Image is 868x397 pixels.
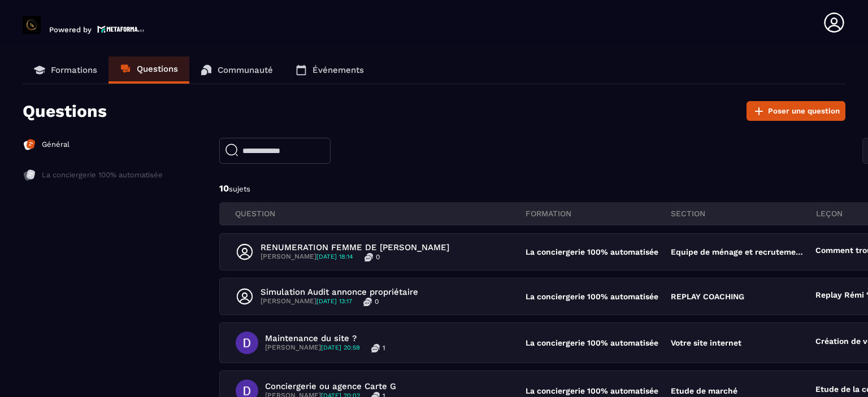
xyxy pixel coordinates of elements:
[235,208,526,219] p: QUESTION
[265,343,360,352] p: [PERSON_NAME]
[316,253,353,260] span: [DATE] 18:14
[23,168,36,182] img: formation-icon-inac.db86bb20.svg
[23,16,41,34] img: logo-branding
[23,101,107,121] p: Questions
[526,208,671,219] p: FORMATION
[526,247,659,256] p: La conciergerie 100% automatisée
[261,287,418,297] p: Simulation Audit annonce propriétaire
[671,338,741,347] p: Votre site internet
[49,25,92,34] p: Powered by
[671,386,737,395] p: Etude de marché
[321,344,360,351] span: [DATE] 20:59
[23,56,108,84] a: Formations
[383,343,385,352] p: 1
[42,170,163,180] p: La conciergerie 100% automatisée
[284,56,375,84] a: Événements
[671,247,805,256] p: Equipe de ménage et recrutement gestionnaire
[261,242,449,252] p: RENUMERATION FEMME DE [PERSON_NAME]
[526,338,659,347] p: La conciergerie 100% automatisée
[375,297,379,306] p: 0
[229,185,250,193] span: sujets
[671,292,744,301] p: REPLAY COACHING
[316,298,352,305] span: [DATE] 13:17
[51,65,97,75] p: Formations
[313,65,364,75] p: Événements
[261,252,353,261] p: [PERSON_NAME]
[42,139,70,150] p: Général
[526,292,659,301] p: La conciergerie 100% automatisée
[108,56,189,84] a: Questions
[376,252,380,261] p: 0
[137,64,178,74] p: Questions
[189,56,284,84] a: Communauté
[23,138,36,151] img: formation-icon-active.2ea72e5a.svg
[218,65,273,75] p: Communauté
[747,101,845,121] button: Poser une question
[671,208,816,219] p: section
[261,297,352,306] p: [PERSON_NAME]
[97,24,145,34] img: logo
[265,333,385,343] p: Maintenance du site ?
[265,381,396,391] p: Conciergerie ou agence Carte G
[526,386,659,395] p: La conciergerie 100% automatisée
